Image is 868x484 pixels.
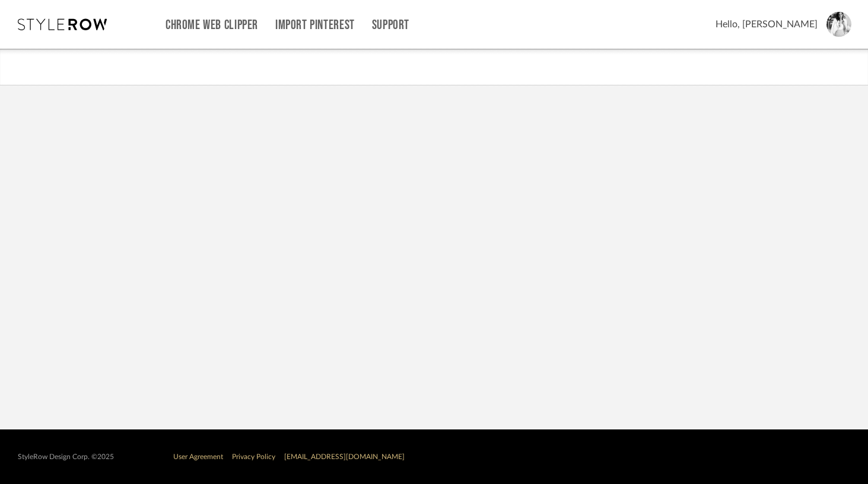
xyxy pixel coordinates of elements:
[372,20,409,30] a: Support
[232,453,275,460] a: Privacy Policy
[826,12,851,37] img: avatar
[173,453,223,460] a: User Agreement
[275,20,355,30] a: Import Pinterest
[166,20,258,30] a: Chrome Web Clipper
[284,453,405,460] a: [EMAIL_ADDRESS][DOMAIN_NAME]
[716,17,818,31] span: Hello, [PERSON_NAME]
[18,453,114,461] div: StyleRow Design Corp. ©2025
